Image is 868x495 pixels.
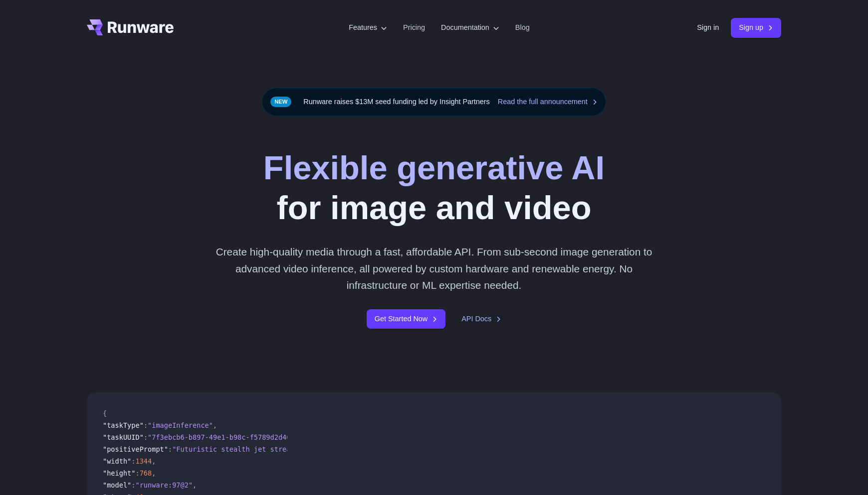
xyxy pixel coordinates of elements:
[262,88,606,116] div: Runware raises $13M seed funding led by Insight Partners
[263,148,605,228] h1: for image and video
[193,481,197,489] span: ,
[103,469,135,477] span: "height"
[148,421,213,429] span: "imageInference"
[367,309,445,329] a: Get Started Now
[697,22,719,33] a: Sign in
[441,22,499,33] label: Documentation
[498,96,598,108] a: Read the full announcement
[87,19,174,35] a: Go to /
[349,22,387,33] label: Features
[172,445,544,453] span: "Futuristic stealth jet streaking through a neon-lit cityscape with glowing purple exhaust"
[103,445,168,453] span: "positivePrompt"
[152,469,156,477] span: ,
[403,22,425,33] a: Pricing
[103,481,131,489] span: "model"
[263,149,605,186] strong: Flexible generative AI
[103,457,131,465] span: "width"
[131,457,135,465] span: :
[131,481,135,489] span: :
[135,457,152,465] span: 1344
[140,469,152,477] span: 768
[144,433,148,441] span: :
[515,22,530,33] a: Blog
[135,469,139,477] span: :
[135,481,193,489] span: "runware:97@2"
[152,457,156,465] span: ,
[212,244,656,293] p: Create high-quality media through a fast, affordable API. From sub-second image generation to adv...
[731,18,781,37] a: Sign up
[148,433,303,441] span: "7f3ebcb6-b897-49e1-b98c-f5789d2d40d7"
[144,421,148,429] span: :
[103,421,144,429] span: "taskType"
[103,433,144,441] span: "taskUUID"
[168,445,172,453] span: :
[103,409,107,417] span: {
[461,313,501,325] a: API Docs
[213,421,217,429] span: ,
